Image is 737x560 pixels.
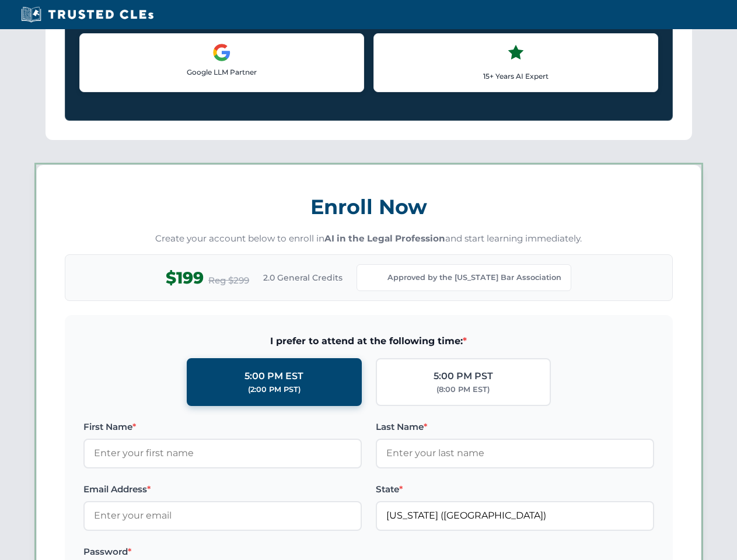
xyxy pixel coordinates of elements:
strong: AI in the Legal Profession [324,233,445,244]
label: Last Name [376,420,654,434]
label: Password [83,545,362,559]
h3: Enroll Now [65,188,673,225]
label: State [376,482,654,496]
span: I prefer to attend at the following time: [83,334,654,349]
img: Kentucky Bar [366,269,383,286]
div: 5:00 PM PST [434,369,493,384]
span: $199 [166,265,204,291]
label: First Name [83,420,362,434]
p: 15+ Years AI Expert [383,71,648,82]
span: Reg $299 [208,274,249,288]
input: Kentucky (KY) [376,501,654,530]
input: Enter your first name [83,439,362,468]
label: Email Address [83,482,362,496]
div: (8:00 PM EST) [436,384,490,395]
input: Enter your last name [376,439,654,468]
p: Google LLM Partner [89,66,354,78]
span: 2.0 General Credits [263,271,343,284]
img: Trusted CLEs [18,6,157,23]
div: 5:00 PM EST [244,369,303,384]
span: Approved by the [US_STATE] Bar Association [387,272,561,283]
p: Create your account below to enroll in and start learning immediately. [65,232,673,246]
input: Enter your email [83,501,362,530]
div: (2:00 PM PST) [248,384,301,395]
img: Google [212,43,231,62]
